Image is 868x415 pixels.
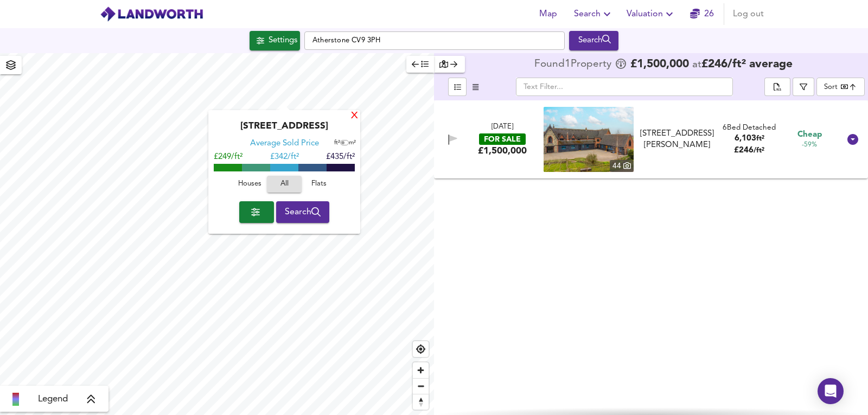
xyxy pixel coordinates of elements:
[413,394,429,410] button: Reset bearing to north
[413,379,429,394] span: Zoom out
[267,176,302,193] button: All
[764,78,790,96] div: split button
[434,100,868,178] div: [DATE]FOR SALE£1,500,000 property thumbnail 44 [STREET_ADDRESS][PERSON_NAME]6Bed Detached6,103ft²...
[569,31,618,50] div: Run Your Search
[492,122,513,132] div: [DATE]
[235,178,264,190] span: Houses
[304,178,334,190] span: Flats
[735,135,756,143] span: 6,103
[802,141,817,150] span: -59%
[250,31,300,50] div: Click to configure Search Settings
[534,59,614,70] div: Found 1 Propert y
[574,7,614,22] span: Search
[816,78,865,96] div: Sort
[729,3,768,25] button: Log out
[269,34,297,48] div: Settings
[627,7,676,22] span: Valuation
[413,341,429,357] button: Find my location
[350,111,359,122] div: X
[413,378,429,394] button: Zoom out
[232,176,267,193] button: Houses
[690,7,714,22] a: 26
[692,60,701,70] span: at
[38,393,68,406] span: Legend
[846,133,859,146] svg: Show Details
[610,160,634,172] div: 44
[754,147,764,154] span: / ft²
[250,31,300,50] button: Settings
[285,205,321,220] span: Search
[569,31,618,50] button: Search
[797,129,822,141] span: Cheap
[544,107,634,172] img: property thumbnail
[635,128,719,151] div: Sibson Road, Atherstone, Ratcliffe Culey Warwickshire CV9 3PH
[413,362,429,378] button: Zoom in
[326,153,355,161] span: £435/ft²
[570,3,618,25] button: Search
[349,140,356,146] span: m²
[818,378,844,404] div: Open Intercom Messenger
[516,78,733,96] input: Text Filter...
[639,128,715,151] div: [STREET_ADDRESS][PERSON_NAME]
[100,6,203,22] img: logo
[272,178,296,190] span: All
[734,146,764,155] span: £ 246
[756,135,764,142] span: ft²
[214,153,242,161] span: £249/ft²
[334,140,340,146] span: ft²
[479,133,526,145] div: FOR SALE
[302,176,336,193] button: Flats
[250,138,319,149] div: Average Sold Price
[824,82,838,92] div: Sort
[413,394,429,410] span: Reset bearing to north
[701,59,793,70] span: £ 246 / ft² average
[622,3,680,25] button: Valuation
[685,3,719,25] button: 26
[270,153,299,161] span: £ 342/ft²
[478,145,527,157] div: £1,500,000
[214,121,355,138] div: [STREET_ADDRESS]
[544,107,634,172] a: property thumbnail 44
[572,34,616,48] div: Search
[723,123,776,133] div: 6 Bed Detached
[276,201,330,223] button: Search
[304,31,565,50] input: Enter a location...
[535,7,561,22] span: Map
[630,59,689,70] span: £ 1,500,000
[531,3,565,25] button: Map
[733,7,764,22] span: Log out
